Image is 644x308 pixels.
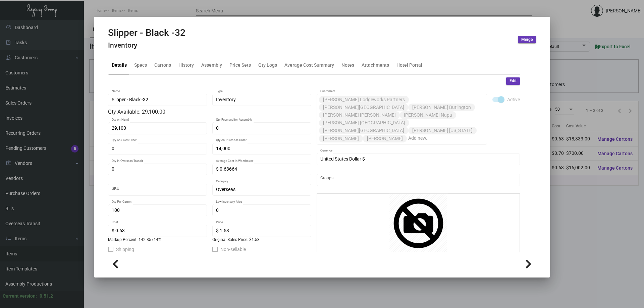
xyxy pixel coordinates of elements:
[341,62,354,69] div: Notes
[178,62,194,69] div: History
[408,104,475,111] mat-chip: [PERSON_NAME] Burlington
[258,62,277,69] div: Qty Logs
[363,135,407,142] mat-chip: [PERSON_NAME]
[229,62,251,69] div: Price Sets
[134,62,147,69] div: Specs
[116,245,134,253] span: Shipping
[408,127,477,134] mat-chip: [PERSON_NAME] [US_STATE]
[320,177,517,183] input: Add new..
[507,96,520,104] span: Active
[319,119,409,127] mat-chip: [PERSON_NAME] [GEOGRAPHIC_DATA]
[112,62,127,69] div: Details
[220,245,246,253] span: Non-sellable
[396,62,422,69] div: Hotel Portal
[284,62,334,69] div: Average Cost Summary
[3,293,37,300] div: Current version:
[319,127,408,134] mat-chip: [PERSON_NAME][GEOGRAPHIC_DATA]
[108,41,185,50] h4: Inventory
[362,62,389,69] div: Attachments
[319,104,408,111] mat-chip: [PERSON_NAME][GEOGRAPHIC_DATA]
[319,111,400,119] mat-chip: [PERSON_NAME] [PERSON_NAME]
[518,36,536,43] button: Merge
[506,77,520,85] button: Edit
[40,293,53,300] div: 0.51.2
[319,135,363,142] mat-chip: [PERSON_NAME]
[201,62,222,69] div: Assembly
[521,37,533,43] span: Merge
[319,96,409,104] mat-chip: [PERSON_NAME] Lodgeworks Partners
[509,78,517,84] span: Edit
[108,27,185,39] h2: Slipper - Black -32
[408,136,484,141] input: Add new..
[400,111,456,119] mat-chip: [PERSON_NAME] Napa
[108,108,311,116] div: Qty Available: 29,100.00
[154,62,171,69] div: Cartons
